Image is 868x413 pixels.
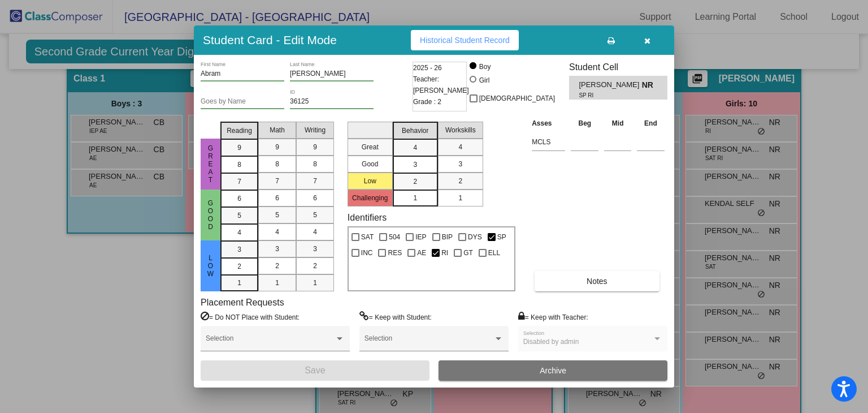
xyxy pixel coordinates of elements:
[313,244,317,254] span: 3
[313,142,317,152] span: 9
[237,177,241,187] span: 7
[237,244,241,255] span: 3
[413,62,442,74] span: 2025 - 26
[411,30,519,50] button: Historical Student Record
[479,92,555,105] span: [DEMOGRAPHIC_DATA]
[275,193,279,203] span: 6
[203,33,337,47] h3: Student Card - Edit Mode
[479,62,491,72] div: Boy
[569,62,667,72] h3: Student Cell
[201,297,284,308] label: Placement Requests
[388,246,402,260] span: RES
[601,117,634,130] th: Mid
[361,246,373,260] span: INC
[313,159,317,169] span: 8
[275,278,279,288] span: 1
[413,74,469,96] span: Teacher: [PERSON_NAME]
[568,117,601,130] th: Beg
[413,96,441,107] span: Grade : 2
[532,134,565,150] input: assessment
[488,246,500,260] span: ELL
[201,98,284,106] input: goes by name
[529,117,568,130] th: Asses
[206,254,216,278] span: Low
[413,177,417,187] span: 2
[237,261,241,272] span: 2
[579,79,641,91] span: [PERSON_NAME]
[275,261,279,271] span: 2
[468,230,482,244] span: DYS
[417,246,426,260] span: AE
[389,230,400,244] span: 504
[458,142,462,152] span: 4
[540,366,566,375] span: Archive
[201,360,429,381] button: Save
[201,311,300,322] label: = Do NOT Place with Student:
[305,125,325,135] span: Writing
[634,117,667,130] th: End
[313,227,317,237] span: 4
[420,36,510,45] span: Historical Student Record
[579,91,633,100] span: SP RI
[642,79,658,91] span: NR
[227,126,252,136] span: Reading
[313,210,317,220] span: 5
[275,159,279,169] span: 8
[275,244,279,254] span: 3
[313,193,317,203] span: 6
[439,360,667,381] button: Archive
[535,271,659,291] button: Notes
[313,176,317,186] span: 7
[361,230,374,244] span: SAT
[442,230,453,244] span: BIP
[237,160,241,170] span: 8
[497,230,506,244] span: SP
[413,193,417,203] span: 1
[415,230,426,244] span: IEP
[479,75,490,85] div: Girl
[206,199,216,231] span: Good
[313,261,317,271] span: 2
[458,159,462,169] span: 3
[275,176,279,186] span: 7
[206,144,216,184] span: Great
[237,143,241,153] span: 9
[458,176,462,186] span: 2
[413,160,417,170] span: 3
[305,365,325,375] span: Save
[523,338,579,346] span: Disabled by admin
[237,193,241,204] span: 6
[275,227,279,237] span: 4
[587,277,607,286] span: Notes
[348,212,387,223] label: Identifiers
[463,246,473,260] span: GT
[237,278,241,288] span: 1
[270,125,285,135] span: Math
[458,193,462,203] span: 1
[413,143,417,153] span: 4
[275,142,279,152] span: 9
[518,311,588,322] label: = Keep with Teacher:
[441,246,448,260] span: RI
[237,227,241,238] span: 4
[290,98,374,106] input: Enter ID
[275,210,279,220] span: 5
[402,126,428,136] span: Behavior
[237,210,241,221] span: 5
[313,278,317,288] span: 1
[359,311,432,322] label: = Keep with Student:
[445,125,476,135] span: Workskills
